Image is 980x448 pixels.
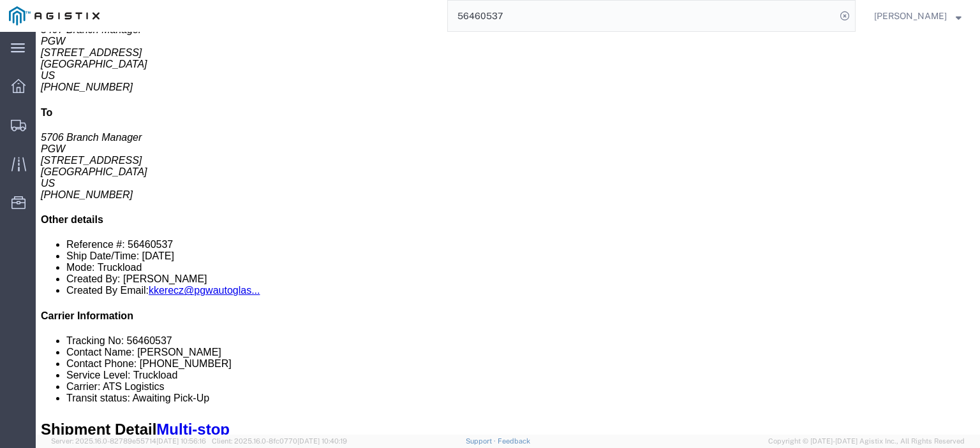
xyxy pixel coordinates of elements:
[297,437,347,445] span: [DATE] 10:40:19
[768,436,965,447] span: Copyright © [DATE]-[DATE] Agistix Inc., All Rights Reserved
[498,437,530,445] a: Feedback
[212,437,347,445] span: Client: 2025.16.0-8fc0770
[156,437,206,445] span: [DATE] 10:56:16
[874,9,947,23] span: Jesse Jordan
[466,437,498,445] a: Support
[873,8,962,24] button: [PERSON_NAME]
[36,32,980,435] iframe: FS Legacy Container
[448,1,836,31] input: Search for shipment number, reference number
[51,437,206,445] span: Server: 2025.16.0-82789e55714
[9,6,100,25] img: logo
